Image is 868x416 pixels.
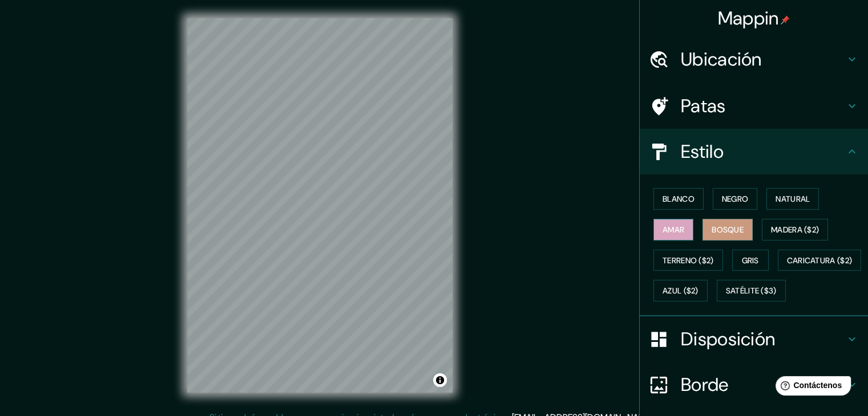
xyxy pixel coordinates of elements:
[640,83,868,129] div: Patas
[717,280,786,301] button: Satélite ($3)
[681,94,726,118] font: Patas
[187,18,453,393] canvas: Mapa
[712,225,744,235] font: Bosque
[663,225,684,235] font: Amar
[766,372,855,403] iframe: Lanzador de widgets de ayuda
[776,194,810,204] font: Natural
[778,250,862,271] button: Caricatura ($2)
[781,15,790,25] img: pin-icon.png
[722,194,749,204] font: Negro
[718,6,779,30] font: Mappin
[653,250,723,271] button: Terreno ($2)
[663,286,699,296] font: Azul ($2)
[640,36,868,82] div: Ubicación
[640,129,868,174] div: Estilo
[681,373,729,397] font: Borde
[766,188,819,210] button: Natural
[713,188,758,210] button: Negro
[771,225,819,235] font: Madera ($2)
[640,362,868,407] div: Borde
[742,255,759,266] font: Gris
[681,140,724,164] font: Estilo
[663,255,714,266] font: Terreno ($2)
[640,316,868,362] div: Disposición
[726,286,777,296] font: Satélite ($3)
[433,373,447,387] button: Activar o desactivar atribución
[681,47,762,71] font: Ubicación
[703,219,753,240] button: Bosque
[653,280,708,301] button: Azul ($2)
[681,327,775,351] font: Disposición
[653,188,704,210] button: Blanco
[663,194,695,204] font: Blanco
[762,219,828,240] button: Madera ($2)
[787,255,853,266] font: Caricatura ($2)
[653,219,693,240] button: Amar
[732,250,769,271] button: Gris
